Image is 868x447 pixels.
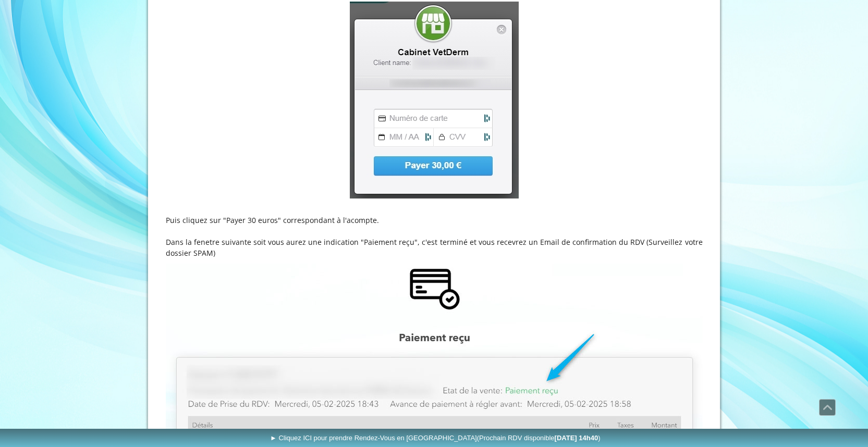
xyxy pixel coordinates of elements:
span: (Prochain RDV disponible ) [477,434,601,442]
span: Défiler vers le haut [820,400,835,415]
span: ► Cliquez ICI pour prendre Rendez-Vous en [GEOGRAPHIC_DATA] [270,434,601,442]
p: Dans la fenetre suivante soit vous aurez une indication "Paiement reçu", c'est terminé et vous re... [166,237,703,258]
p: Puis cliquez sur "Payer 30 euros" correspondant à l'acompte. [166,215,703,226]
a: Défiler vers le haut [819,399,836,416]
b: [DATE] 14h40 [555,434,598,442]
